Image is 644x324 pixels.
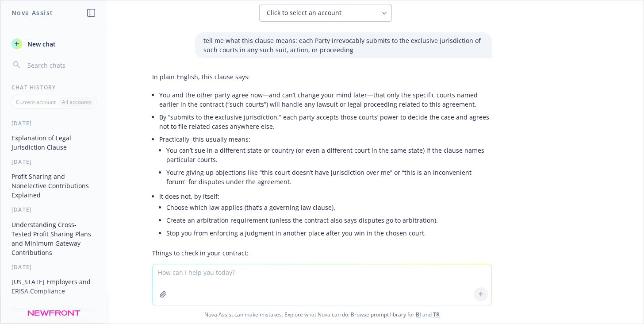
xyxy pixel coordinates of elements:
[166,166,492,188] li: You’re giving up objections like “this court doesn’t have jurisdiction over me” or “this is an in...
[433,311,440,318] a: TR
[1,206,107,213] div: [DATE]
[166,201,492,214] li: Choose which law applies (that’s a governing law clause).
[8,169,100,202] button: Profit Sharing and Nonelective Contributions Explained
[62,98,92,106] p: All accounts
[8,217,100,260] button: Understanding Cross-Tested Profit Sharing Plans and Minimum Gateway Contributions
[1,84,107,91] div: Chat History
[8,131,100,154] button: Explanation of Legal Jurisdiction Clause
[259,4,392,22] button: Click to select an account
[416,311,421,318] a: BI
[1,158,107,166] div: [DATE]
[166,144,492,166] li: You can’t sue in a different state or country (or even a different court in the same state) if th...
[1,120,107,127] div: [DATE]
[26,39,56,49] span: New chat
[159,89,492,111] li: You and the other party agree now—and can’t change your mind later—that only the specific courts ...
[26,59,96,71] input: Search chats
[159,190,492,241] li: It does not, by itself:
[159,133,492,190] li: Practically, this usually means:
[4,305,640,324] span: Nova Assist can make mistakes. Explore what Nova can do: Browse prompt library for and
[152,72,492,81] p: In plain English, this clause says:
[166,214,492,227] li: Create an arbitration requirement (unless the contract also says disputes go to arbitration).
[16,98,56,106] p: Current account
[267,8,341,17] span: Click to select an account
[8,274,100,298] button: [US_STATE] Employers and ERISA Compliance
[1,263,107,271] div: [DATE]
[159,111,492,133] li: By “submits to the exclusive jurisdiction,” each party accepts those courts’ power to decide the ...
[166,227,492,239] li: Stop you from enforcing a judgment in another place after you win in the chosen court.
[8,36,100,52] button: New chat
[11,8,53,17] h1: Nova Assist
[152,248,492,258] p: Things to check in your contract:
[203,36,483,54] p: tell me what this clause means: each Party irrevocably submits to the exclusive jurisdiction of s...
